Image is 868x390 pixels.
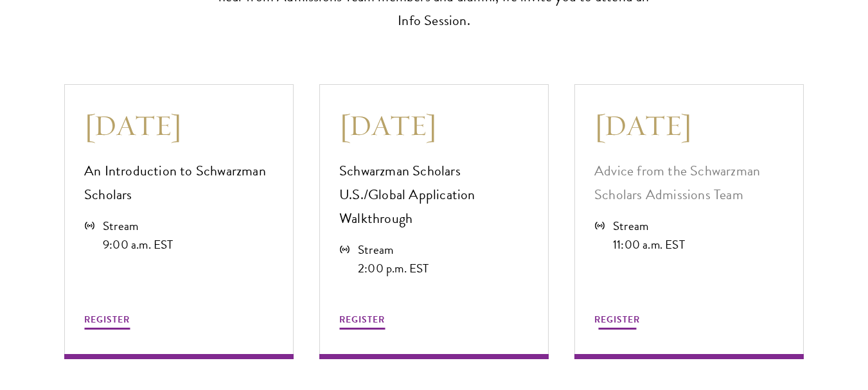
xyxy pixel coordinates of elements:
[84,312,130,332] button: REGISTER
[358,259,429,278] div: 2:00 p.m. EST
[64,84,294,359] a: [DATE] An Introduction to Schwarzman Scholars Stream 9:00 a.m. EST REGISTER
[613,235,685,254] div: 11:00 a.m. EST
[613,217,685,235] div: Stream
[84,313,130,326] span: REGISTER
[339,313,385,326] span: REGISTER
[103,235,173,254] div: 9:00 a.m. EST
[339,107,529,143] h3: [DATE]
[103,217,173,235] div: Stream
[594,107,784,143] h3: [DATE]
[84,107,274,143] h3: [DATE]
[594,159,784,207] p: Advice from the Schwarzman Scholars Admissions Team
[594,313,640,326] span: REGISTER
[84,159,274,207] p: An Introduction to Schwarzman Scholars
[319,84,549,359] a: [DATE] Schwarzman Scholars U.S./Global Application Walkthrough Stream 2:00 p.m. EST REGISTER
[339,159,529,231] p: Schwarzman Scholars U.S./Global Application Walkthrough
[574,84,804,359] a: [DATE] Advice from the Schwarzman Scholars Admissions Team Stream 11:00 a.m. EST REGISTER
[358,240,429,259] div: Stream
[339,312,385,332] button: REGISTER
[594,312,640,332] button: REGISTER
